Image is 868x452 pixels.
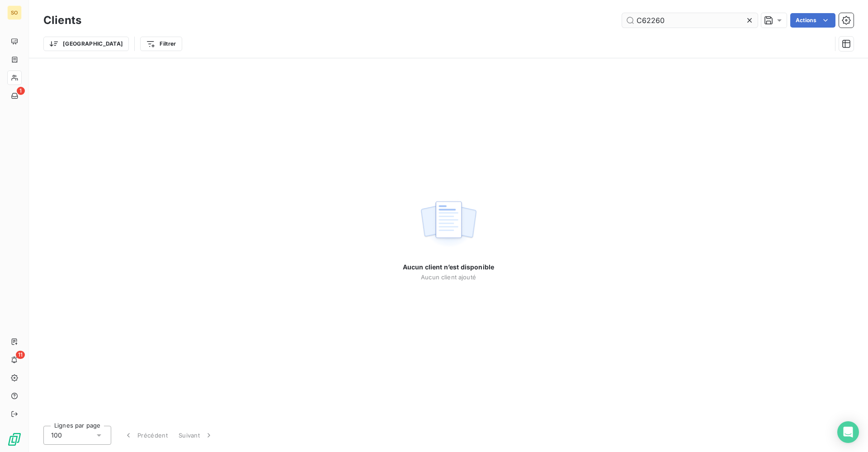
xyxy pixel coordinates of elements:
[17,87,25,95] span: 1
[420,196,477,252] img: empty state
[43,12,81,28] h3: Clients
[421,273,476,281] span: Aucun client ajouté
[790,13,835,28] button: Actions
[622,13,758,28] input: Rechercher
[7,432,22,447] img: Logo LeanPay
[140,37,182,51] button: Filtrer
[7,5,22,20] div: SO
[173,426,219,445] button: Suivant
[16,351,25,359] span: 11
[51,431,62,440] span: 100
[837,421,859,443] div: Open Intercom Messenger
[43,37,129,51] button: [GEOGRAPHIC_DATA]
[118,426,173,445] button: Précédent
[403,263,494,272] span: Aucun client n’est disponible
